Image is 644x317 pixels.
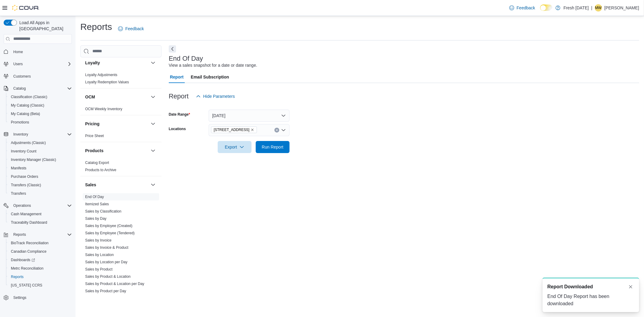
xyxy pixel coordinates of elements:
[85,94,95,100] h3: OCM
[11,202,34,209] button: Operations
[85,182,148,188] button: Sales
[11,202,72,209] span: Operations
[8,181,43,189] a: Transfers (Classic)
[85,60,148,66] button: Loyalty
[8,282,45,289] a: [US_STATE] CCRS
[85,274,131,279] span: Sales by Product & Location
[8,273,26,280] a: Reports
[13,132,28,137] span: Inventory
[8,173,72,180] span: Purchase Orders
[604,4,639,11] p: [PERSON_NAME]
[6,247,74,256] button: Canadian Compliance
[8,219,50,226] a: Traceabilty Dashboard
[11,174,38,179] span: Purchase Orders
[547,293,634,307] div: End Of Day Report has been downloaded
[11,149,37,154] span: Inventory Count
[85,60,100,66] h3: Loyalty
[1,47,74,56] button: Home
[251,128,254,132] button: Remove 1407 Cinnamon Hill Lane from selection in this group
[517,5,535,11] span: Feedback
[85,148,148,154] button: Products
[85,245,128,250] span: Sales by Invoice & Product
[8,156,72,163] span: Inventory Manager (Classic)
[191,71,229,83] span: Email Subscription
[8,165,29,172] a: Manifests
[8,102,72,109] span: My Catalog (Classic)
[13,295,26,300] span: Settings
[595,4,602,11] div: Maddie Williams
[6,181,74,189] button: Transfers (Classic)
[8,248,49,255] a: Canadian Compliance
[85,121,148,127] button: Pricing
[11,212,41,216] span: Cash Management
[85,289,126,293] a: Sales by Product per Day
[169,93,189,100] h3: Report
[1,60,74,68] button: Users
[8,148,39,155] a: Inventory Count
[8,273,72,280] span: Reports
[6,147,74,155] button: Inventory Count
[1,130,74,139] button: Inventory
[540,5,553,11] input: Dark Mode
[11,191,26,196] span: Transfers
[13,86,26,91] span: Catalog
[8,148,72,155] span: Inventory Count
[169,55,203,62] h3: End Of Day
[13,62,23,66] span: Users
[8,139,48,146] a: Adjustments (Classic)
[6,164,74,172] button: Manifests
[1,293,74,302] button: Settings
[85,231,135,235] span: Sales by Employee (Tendered)
[11,48,72,56] span: Home
[6,210,74,218] button: Cash Management
[262,144,284,150] span: Run Report
[1,201,74,210] button: Operations
[85,209,121,213] a: Sales by Classification
[11,231,28,238] button: Reports
[11,120,29,125] span: Promotions
[8,256,37,264] a: Dashboards
[11,60,72,68] span: Users
[595,4,601,11] span: MW
[209,110,290,122] button: [DATE]
[85,223,133,228] span: Sales by Employee (Created)
[6,239,74,247] button: BioTrack Reconciliation
[85,289,126,293] span: Sales by Product per Day
[12,5,39,11] img: Cova
[85,260,127,264] span: Sales by Location per Day
[85,253,114,257] a: Sales by Location
[8,210,44,218] a: Cash Management
[8,265,72,272] span: Metrc Reconciliation
[6,155,74,164] button: Inventory Manager (Classic)
[11,111,40,116] span: My Catalog (Beta)
[11,294,29,301] a: Settings
[11,103,44,108] span: My Catalog (Classic)
[8,190,72,197] span: Transfers
[85,238,111,243] span: Sales by Invoice
[8,239,51,247] a: BioTrack Reconciliation
[11,131,30,138] button: Inventory
[203,93,235,99] span: Hide Parameters
[281,128,286,133] button: Open list of options
[169,62,257,69] div: View a sales snapshot for a date or date range.
[6,139,74,147] button: Adjustments (Classic)
[85,182,96,188] h3: Sales
[85,134,104,138] a: Price Sheet
[11,274,24,279] span: Reports
[11,283,42,288] span: [US_STATE] CCRS
[1,84,74,93] button: Catalog
[85,282,144,286] a: Sales by Product & Location per Day
[540,11,540,11] span: Dark Mode
[13,232,26,237] span: Reports
[11,183,41,187] span: Transfers (Classic)
[6,172,74,181] button: Purchase Orders
[8,256,72,264] span: Dashboards
[85,148,104,154] h3: Products
[11,60,25,68] button: Users
[85,80,129,84] a: Loyalty Redemption Values
[85,194,104,199] span: End Of Day
[6,256,74,264] a: Dashboards
[11,220,47,225] span: Traceabilty Dashboard
[8,210,72,218] span: Cash Management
